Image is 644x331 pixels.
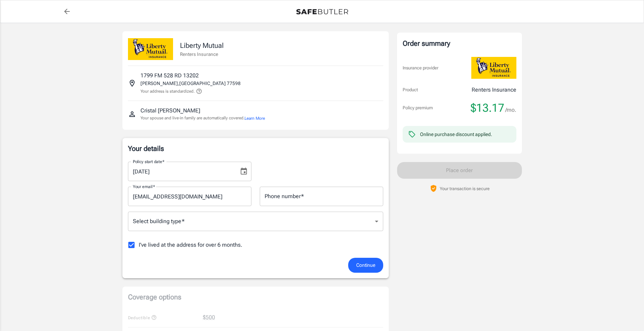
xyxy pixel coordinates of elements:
[348,258,383,273] button: Continue
[128,144,383,153] p: Your details
[140,88,195,94] p: Your address is standardized.
[471,57,516,79] img: Liberty Mutual
[403,38,516,49] div: Order summary
[440,185,490,192] p: Your transaction is secure
[140,115,265,121] p: Your spouse and live-in family are automatically covered.
[180,51,224,58] p: Renters Insurance
[420,131,492,138] div: Online purchase discount applied.
[139,241,242,249] span: I've lived at the address for over 6 months.
[260,187,383,206] input: Enter number
[403,65,438,71] p: Insurance provider
[505,105,516,115] span: /mo.
[403,104,433,111] p: Policy premium
[128,79,136,87] svg: Insured address
[472,86,516,94] p: Renters Insurance
[471,101,504,115] span: $13.17
[128,162,234,181] input: MM/DD/YYYY
[60,5,74,18] a: back to quotes
[180,40,224,51] p: Liberty Mutual
[140,107,200,115] p: Cristal [PERSON_NAME]
[133,184,155,189] label: Your email
[237,164,251,178] button: Choose date, selected date is Sep 4, 2025
[296,9,348,15] img: Back to quotes
[128,110,136,118] svg: Insured person
[244,115,265,121] button: Learn More
[403,86,418,93] p: Product
[128,38,173,60] img: Liberty Mutual
[140,71,199,80] p: 1799 FM 528 RD 13202
[128,187,251,206] input: Enter email
[356,261,375,270] span: Continue
[140,80,241,87] p: [PERSON_NAME] , [GEOGRAPHIC_DATA] 77598
[133,159,165,164] label: Policy start date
